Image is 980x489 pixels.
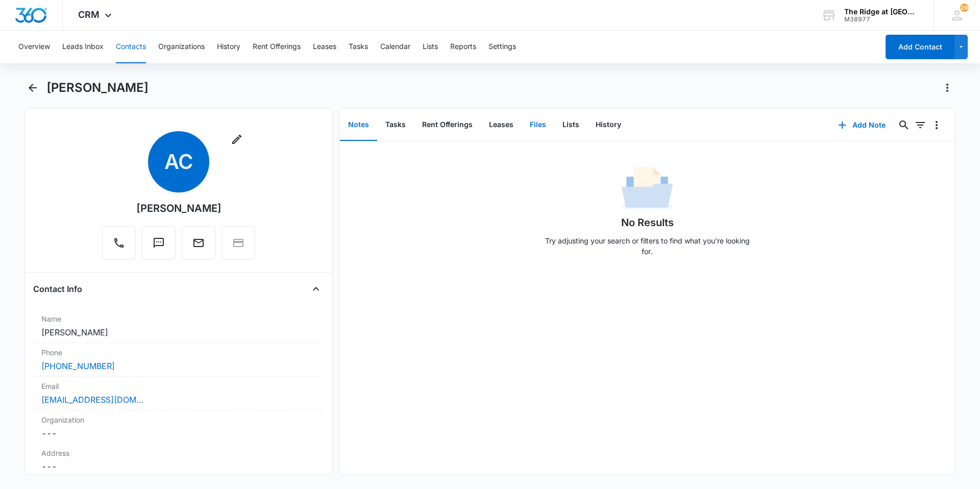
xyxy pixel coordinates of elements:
[308,281,324,297] button: Close
[886,35,954,59] button: Add Contact
[622,164,673,215] img: No Data
[423,31,438,63] button: Lists
[844,16,919,23] div: account id
[349,31,368,63] button: Tasks
[78,9,100,20] span: CRM
[136,201,222,216] div: [PERSON_NAME]
[158,31,205,63] button: Organizations
[116,31,146,63] button: Contacts
[46,80,149,95] h1: [PERSON_NAME]
[960,4,968,12] div: notifications count
[912,117,928,133] button: Filters
[33,283,82,295] h4: Contact Info
[488,31,516,63] button: Settings
[414,109,481,141] button: Rent Offerings
[41,414,316,425] label: Organization
[41,448,316,458] label: Address
[554,109,587,141] button: Lists
[313,31,336,63] button: Leases
[182,226,215,260] button: Email
[41,460,316,473] dd: ---
[41,381,316,392] label: Email
[41,427,316,439] dd: ---
[939,80,955,96] button: Actions
[148,131,209,192] span: AC
[41,394,143,406] a: [EMAIL_ADDRESS][DOMAIN_NAME]
[102,226,136,260] button: Call
[33,309,324,343] div: Name[PERSON_NAME]
[587,109,629,141] button: History
[33,377,324,410] div: Email[EMAIL_ADDRESS][DOMAIN_NAME]
[340,109,377,141] button: Notes
[18,31,50,63] button: Overview
[62,31,104,63] button: Leads Inbox
[253,31,301,63] button: Rent Offerings
[828,113,896,137] button: Add Note
[844,8,919,16] div: account name
[377,109,414,141] button: Tasks
[41,326,316,338] dd: [PERSON_NAME]
[142,242,176,251] a: Text
[102,242,136,251] a: Call
[24,80,40,96] button: Back
[540,235,754,257] p: Try adjusting your search or filters to find what you’re looking for.
[182,242,215,251] a: Email
[522,109,554,141] button: Files
[41,347,316,358] label: Phone
[142,226,176,260] button: Text
[33,444,324,477] div: Address---
[41,313,316,324] label: Name
[380,31,410,63] button: Calendar
[621,215,674,230] h1: No Results
[33,343,324,377] div: Phone[PHONE_NUMBER]
[481,109,522,141] button: Leases
[217,31,240,63] button: History
[960,4,968,12] span: 29
[450,31,476,63] button: Reports
[896,117,912,133] button: Search...
[41,360,115,372] a: [PHONE_NUMBER]
[33,410,324,444] div: Organization---
[928,117,945,133] button: Overflow Menu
